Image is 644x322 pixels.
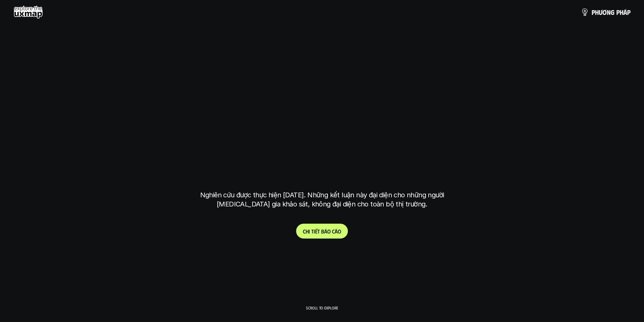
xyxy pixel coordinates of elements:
[616,8,620,16] span: p
[321,228,324,234] span: b
[306,305,338,310] p: Scroll to explore
[314,228,315,234] span: i
[607,8,611,16] span: n
[199,102,446,130] h1: phạm vi công việc của
[611,8,615,16] span: g
[327,228,331,234] span: o
[602,8,607,16] span: ơ
[627,8,630,16] span: p
[623,8,627,16] span: á
[311,228,314,234] span: t
[317,228,320,234] span: t
[324,228,327,234] span: á
[595,8,599,16] span: h
[201,155,443,183] h1: tại [GEOGRAPHIC_DATA]
[332,228,335,234] span: c
[303,228,306,234] span: C
[306,228,309,234] span: h
[599,8,602,16] span: ư
[296,224,348,239] a: Chitiếtbáocáo
[315,228,317,234] span: ế
[338,228,341,234] span: o
[592,8,595,16] span: p
[299,85,350,93] h6: Kết quả nghiên cứu
[581,5,630,19] a: phươngpháp
[620,8,623,16] span: h
[195,191,449,209] p: Nghiên cứu được thực hiện [DATE]. Những kết luận này đại diện cho những người [MEDICAL_DATA] gia ...
[309,228,310,234] span: i
[335,228,338,234] span: á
